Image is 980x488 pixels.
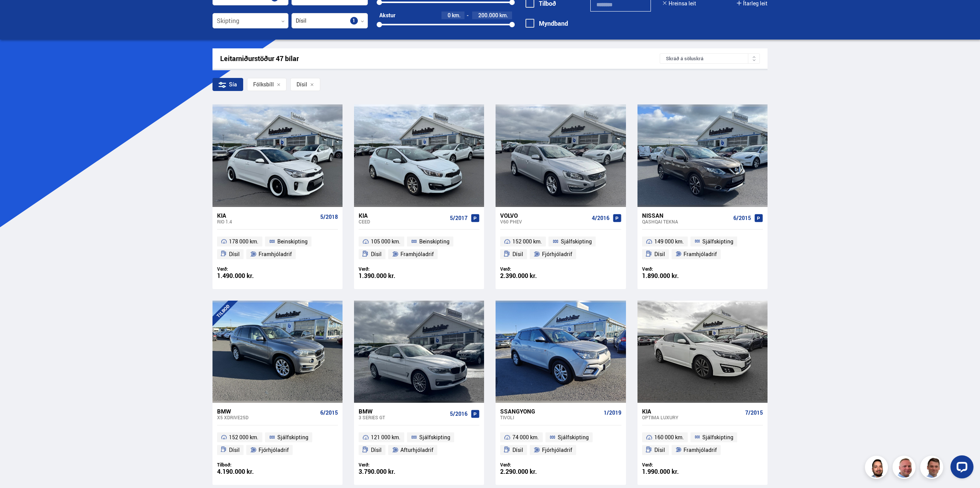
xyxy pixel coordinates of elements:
[662,0,696,7] button: Hreinsa leit
[866,457,889,480] img: nhp88E3Fdnt1Opn2.png
[359,212,447,219] div: Kia
[277,433,308,442] span: Sjálfskipting
[500,468,561,475] div: 2.290.000 kr.
[359,415,447,420] div: 3 series GT
[371,250,382,259] span: Dísil
[217,415,317,420] div: X5 XDRIVE25D
[419,237,450,246] span: Beinskipting
[512,237,542,246] span: 152 000 km.
[500,462,561,468] div: Verð:
[359,273,419,279] div: 1.390.000 kr.
[359,408,447,415] div: BMW
[359,219,447,224] div: Ceed
[512,250,523,259] span: Dísil
[296,81,307,88] span: Dísil
[654,433,684,442] span: 160 000 km.
[512,433,539,442] span: 74 000 km.
[450,411,468,417] span: 5/2016
[359,462,419,468] div: Verð:
[894,457,917,480] img: siFngHWaQ9KaOqBr.png
[654,250,665,259] span: Dísil
[320,214,338,220] span: 5/2018
[379,12,395,18] div: Akstur
[642,415,742,420] div: Optima LUXURY
[642,273,703,279] div: 1.890.000 kr.
[542,250,572,259] span: Fjórhjóladrif
[478,12,498,19] span: 200.000
[217,468,278,475] div: 4.190.000 kr.
[217,266,278,272] div: Verð:
[637,403,768,485] a: Kia Optima LUXURY 7/2015 160 000 km. Sjálfskipting Dísil Framhjóladrif Verð: 1.990.000 kr.
[217,219,317,224] div: Rio 1.4
[371,433,400,442] span: 121 000 km.
[592,215,609,221] span: 4/2016
[253,81,274,88] span: Fólksbíll
[217,408,317,415] div: BMW
[277,237,308,246] span: Beinskipting
[561,237,592,246] span: Sjálfskipting
[212,207,343,289] a: Kia Rio 1.4 5/2018 178 000 km. Beinskipting Dísil Framhjóladrif Verð: 1.490.000 kr.
[354,207,484,289] a: Kia Ceed 5/2017 105 000 km. Beinskipting Dísil Framhjóladrif Verð: 1.390.000 kr.
[642,468,703,475] div: 1.990.000 kr.
[450,215,468,221] span: 5/2017
[400,250,434,259] span: Framhjóladrif
[212,78,243,91] div: Sía
[642,408,742,415] div: Kia
[604,410,621,416] span: 1/2019
[217,462,278,468] div: Tilboð:
[654,445,665,455] span: Dísil
[371,237,400,246] span: 105 000 km.
[220,55,660,63] div: Leitarniðurstöður 47 bílar
[637,207,768,289] a: Nissan Qashqai TEKNA 6/2015 149 000 km. Sjálfskipting Dísil Framhjóladrif Verð: 1.890.000 kr.
[448,12,451,19] span: 0
[512,445,523,455] span: Dísil
[229,445,240,455] span: Dísil
[320,410,338,416] span: 6/2015
[525,20,568,27] label: Myndband
[500,408,600,415] div: Ssangyong
[921,457,944,480] img: FbJEzSuNWCJXmdc-.webp
[642,266,703,272] div: Verð:
[558,433,589,442] span: Sjálfskipting
[500,273,561,279] div: 2.390.000 kr.
[642,212,730,219] div: Nissan
[500,415,600,420] div: Tivoli
[500,212,588,219] div: Volvo
[452,12,461,18] span: km.
[419,433,450,442] span: Sjálfskipting
[684,445,717,455] span: Framhjóladrif
[684,250,717,259] span: Framhjóladrif
[702,237,733,246] span: Sjálfskipting
[642,462,703,468] div: Verð:
[217,212,317,219] div: Kia
[642,219,730,224] div: Qashqai TEKNA
[702,433,733,442] span: Sjálfskipting
[745,410,763,416] span: 7/2015
[654,237,684,246] span: 149 000 km.
[737,0,768,7] button: Ítarleg leit
[496,207,626,289] a: Volvo V60 PHEV 4/2016 152 000 km. Sjálfskipting Dísil Fjórhjóladrif Verð: 2.390.000 kr.
[500,219,588,224] div: V60 PHEV
[229,237,259,246] span: 178 000 km.
[500,266,561,272] div: Verð:
[371,445,382,455] span: Dísil
[354,403,484,485] a: BMW 3 series GT 5/2016 121 000 km. Sjálfskipting Dísil Afturhjóladrif Verð: 3.790.000 kr.
[212,403,343,485] a: BMW X5 XDRIVE25D 6/2015 152 000 km. Sjálfskipting Dísil Fjórhjóladrif Tilboð: 4.190.000 kr.
[217,273,278,279] div: 1.490.000 kr.
[660,53,760,64] div: Skráð á söluskrá
[542,445,572,455] span: Fjórhjóladrif
[359,266,419,272] div: Verð:
[944,452,977,485] iframe: LiveChat chat widget
[229,433,259,442] span: 152 000 km.
[229,250,240,259] span: Dísil
[496,403,626,485] a: Ssangyong Tivoli 1/2019 74 000 km. Sjálfskipting Dísil Fjórhjóladrif Verð: 2.290.000 kr.
[400,445,433,455] span: Afturhjóladrif
[499,12,508,18] span: km.
[359,468,419,475] div: 3.790.000 kr.
[259,250,292,259] span: Framhjóladrif
[259,445,289,455] span: Fjórhjóladrif
[733,215,751,221] span: 6/2015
